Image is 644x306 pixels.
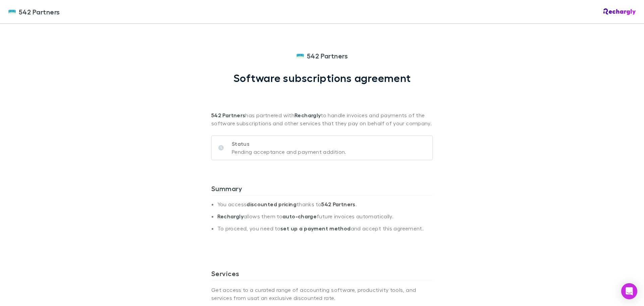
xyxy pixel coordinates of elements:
strong: Rechargly [217,213,244,220]
strong: set up a payment method [280,225,351,232]
strong: auto-charge [282,213,317,220]
h3: Services [211,269,433,280]
strong: discounted pricing [247,201,297,208]
p: Pending acceptance and payment addition. [232,148,346,156]
p: Status [232,140,346,148]
li: To proceed, you need to and accept this agreement. [217,225,433,237]
span: 542 Partners [19,7,60,17]
img: Rechargly Logo [603,8,636,15]
li: You access thanks to . [217,201,433,213]
h1: Software subscriptions agreement [233,72,411,84]
span: 542 Partners [307,51,348,61]
h3: Summary [211,184,433,195]
strong: 542 Partners [321,201,355,208]
img: 542 Partners's Logo [296,52,304,60]
img: 542 Partners's Logo [8,8,16,16]
strong: Rechargly [294,112,321,119]
div: Open Intercom Messenger [621,283,637,299]
strong: 542 Partners [211,112,245,119]
li: allows them to future invoices automatically. [217,213,433,225]
p: has partnered with to handle invoices and payments of the software subscriptions and other servic... [211,84,433,127]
